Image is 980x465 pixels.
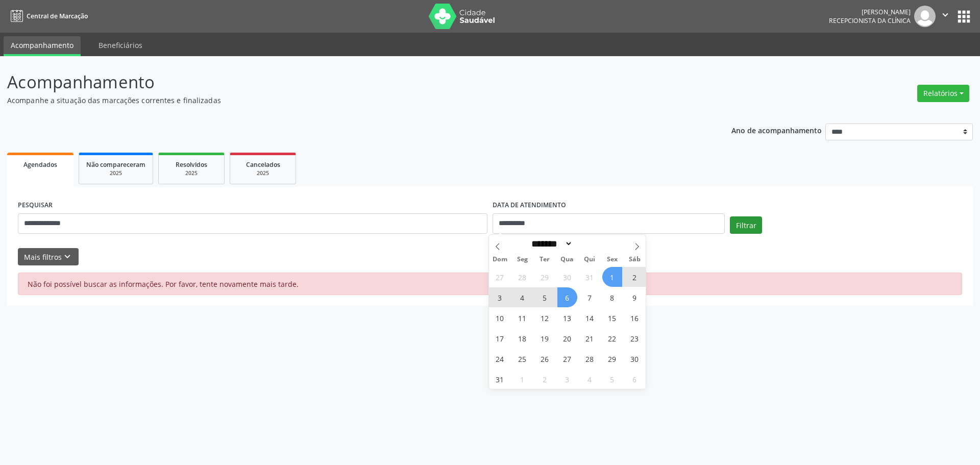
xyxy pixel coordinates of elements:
span: Agosto 29, 2025 [602,349,622,369]
span: Agosto 30, 2025 [625,349,645,369]
span: Agosto 5, 2025 [535,287,555,307]
span: Julho 29, 2025 [535,267,555,287]
span: Agosto 10, 2025 [490,308,510,328]
span: Não compareceram [86,160,145,169]
div: [PERSON_NAME] [829,8,911,16]
span: Agosto 31, 2025 [490,369,510,389]
span: Agosto 16, 2025 [625,308,645,328]
span: Agosto 21, 2025 [580,328,600,348]
span: Agosto 1, 2025 [602,267,622,287]
button: Relatórios [917,85,969,102]
span: Agosto 17, 2025 [490,328,510,348]
span: Julho 30, 2025 [557,267,577,287]
select: Month [528,238,573,249]
span: Qua [556,256,578,263]
span: Setembro 4, 2025 [580,369,600,389]
div: 2025 [237,169,288,177]
i: keyboard_arrow_down [62,251,73,262]
span: Sex [601,256,623,263]
button:  [936,6,955,27]
span: Agosto 15, 2025 [602,308,622,328]
div: 2025 [86,169,145,177]
span: Agosto 13, 2025 [557,308,577,328]
p: Acompanhe a situação das marcações correntes e finalizadas [7,95,683,106]
span: Agosto 25, 2025 [512,349,532,369]
span: Ter [533,256,556,263]
span: Agosto 3, 2025 [490,287,510,307]
span: Sáb [623,256,646,263]
span: Agosto 8, 2025 [602,287,622,307]
span: Cancelados [246,160,280,169]
span: Agendados [23,160,57,169]
span: Recepcionista da clínica [829,16,911,25]
span: Setembro 2, 2025 [535,369,555,389]
span: Agosto 20, 2025 [557,328,577,348]
span: Setembro 5, 2025 [602,369,622,389]
span: Agosto 11, 2025 [512,308,532,328]
span: Dom [489,256,511,263]
span: Resolvidos [176,160,207,169]
span: Setembro 3, 2025 [557,369,577,389]
span: Agosto 28, 2025 [580,349,600,369]
img: img [914,6,936,27]
button: apps [955,8,973,26]
span: Agosto 23, 2025 [625,328,645,348]
button: Filtrar [730,216,762,234]
span: Agosto 26, 2025 [535,349,555,369]
span: Agosto 9, 2025 [625,287,645,307]
span: Agosto 6, 2025 [557,287,577,307]
span: Julho 28, 2025 [512,267,532,287]
span: Seg [511,256,533,263]
label: PESQUISAR [18,198,53,213]
i:  [940,9,951,20]
span: Agosto 4, 2025 [512,287,532,307]
button: Mais filtroskeyboard_arrow_down [18,248,79,266]
span: Agosto 19, 2025 [535,328,555,348]
span: Agosto 7, 2025 [580,287,600,307]
a: Beneficiários [91,36,150,54]
span: Agosto 2, 2025 [625,267,645,287]
span: Agosto 12, 2025 [535,308,555,328]
label: DATA DE ATENDIMENTO [493,198,566,213]
span: Agosto 24, 2025 [490,349,510,369]
p: Acompanhamento [7,69,683,95]
input: Year [573,238,606,249]
div: 2025 [166,169,217,177]
p: Ano de acompanhamento [731,124,822,136]
span: Agosto 14, 2025 [580,308,600,328]
span: Julho 31, 2025 [580,267,600,287]
div: Não foi possível buscar as informações. Por favor, tente novamente mais tarde. [18,273,962,295]
span: Agosto 18, 2025 [512,328,532,348]
a: Central de Marcação [7,8,88,25]
span: Setembro 6, 2025 [625,369,645,389]
span: Agosto 27, 2025 [557,349,577,369]
span: Julho 27, 2025 [490,267,510,287]
span: Central de Marcação [27,12,88,20]
span: Qui [578,256,601,263]
a: Acompanhamento [4,36,81,56]
span: Agosto 22, 2025 [602,328,622,348]
span: Setembro 1, 2025 [512,369,532,389]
